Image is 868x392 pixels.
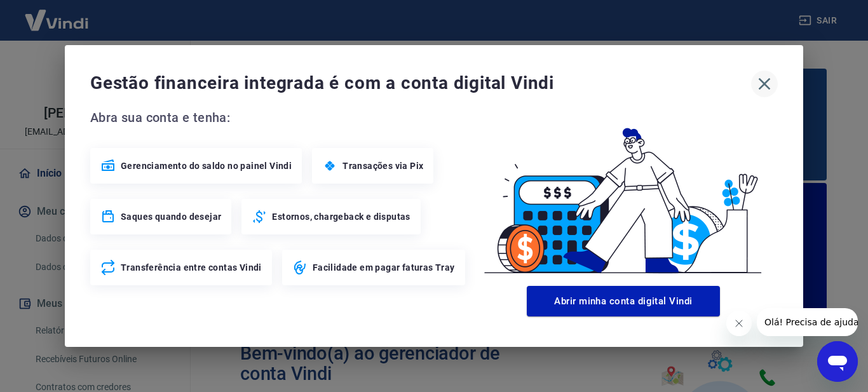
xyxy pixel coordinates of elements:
[527,286,720,316] button: Abrir minha conta digital Vindi
[726,311,752,336] iframe: Close message
[90,107,469,128] span: Abra sua conta e tenha:
[121,261,262,274] span: Transferência entre contas Vindi
[8,9,107,19] span: Olá! Precisa de ajuda?
[469,107,778,281] img: Good Billing
[342,159,423,172] span: Transações via Pix
[90,71,751,96] span: Gestão financeira integrada é com a conta digital Vindi
[313,261,455,274] span: Facilidade em pagar faturas Tray
[272,210,410,223] span: Estornos, chargeback e disputas
[121,159,292,172] span: Gerenciamento do saldo no painel Vindi
[121,210,221,223] span: Saques quando desejar
[817,341,858,382] iframe: Button to launch messaging window
[757,308,858,336] iframe: Message from company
